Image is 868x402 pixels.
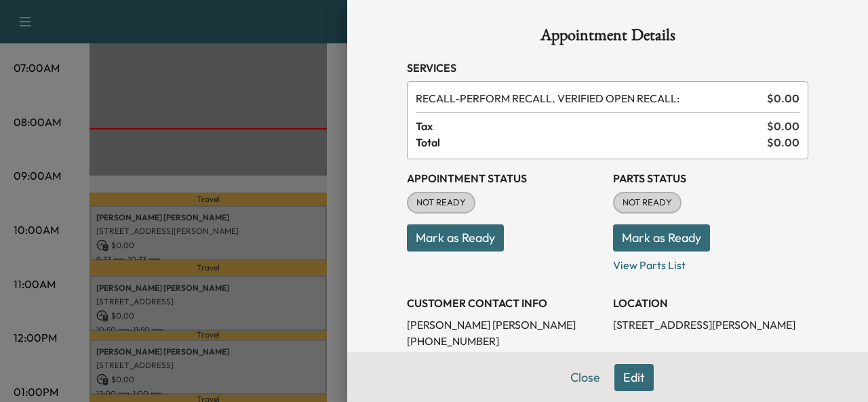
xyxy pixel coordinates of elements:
[407,333,602,349] p: [PHONE_NUMBER]
[407,27,808,49] h1: Appointment Details
[613,295,808,311] h3: LOCATION
[561,364,609,391] button: Close
[767,134,800,150] span: $ 0.00
[613,317,808,333] p: [STREET_ADDRESS][PERSON_NAME]
[767,118,800,134] span: $ 0.00
[407,317,602,333] p: [PERSON_NAME] [PERSON_NAME]
[407,349,602,365] p: [EMAIL_ADDRESS][DOMAIN_NAME]
[416,134,767,150] span: Total
[613,224,710,252] button: Mark as Ready
[613,252,808,273] p: View Parts List
[767,90,800,106] span: $ 0.00
[407,224,504,252] button: Mark as Ready
[408,196,474,209] span: NOT READY
[613,170,808,186] h3: Parts Status
[416,90,762,106] span: PERFORM RECALL. VERIFIED OPEN RECALL:
[416,118,767,134] span: Tax
[407,295,602,311] h3: CUSTOMER CONTACT INFO
[614,196,680,209] span: NOT READY
[407,60,808,76] h3: Services
[614,364,654,391] button: Edit
[407,170,602,186] h3: Appointment Status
